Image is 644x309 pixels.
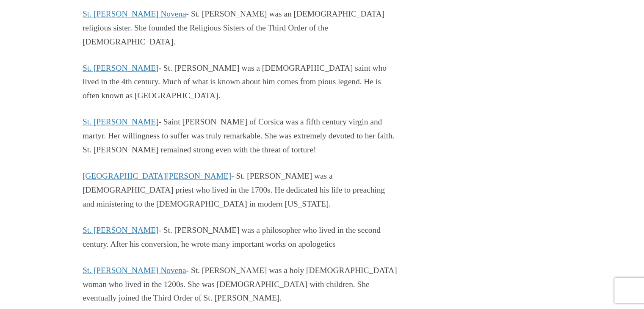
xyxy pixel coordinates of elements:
[83,226,159,235] a: St. [PERSON_NAME]
[83,169,398,211] p: - St. [PERSON_NAME] was a [DEMOGRAPHIC_DATA] priest who lived in the 1700s. He dedicated his life...
[83,7,398,49] p: - St. [PERSON_NAME] was an [DEMOGRAPHIC_DATA] religious sister. She founded the Religious Sisters...
[83,264,398,306] p: - St. [PERSON_NAME] was a holy [DEMOGRAPHIC_DATA] woman who lived in the 1200s. She was [DEMOGRAP...
[83,115,398,157] p: - Saint [PERSON_NAME] of Corsica was a fifth century virgin and martyr. Her willingness to suffer...
[83,61,398,103] p: - St. [PERSON_NAME] was a [DEMOGRAPHIC_DATA] saint who lived in the 4th century. Much of what is ...
[83,266,186,275] a: St. [PERSON_NAME] Novena
[83,63,159,72] a: St. [PERSON_NAME]
[83,117,159,126] a: St. [PERSON_NAME]
[83,223,398,251] p: - St. [PERSON_NAME] was a philosopher who lived in the second century. After his conversion, he w...
[83,171,231,180] a: [GEOGRAPHIC_DATA][PERSON_NAME]
[83,9,186,18] a: St. [PERSON_NAME] Novena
